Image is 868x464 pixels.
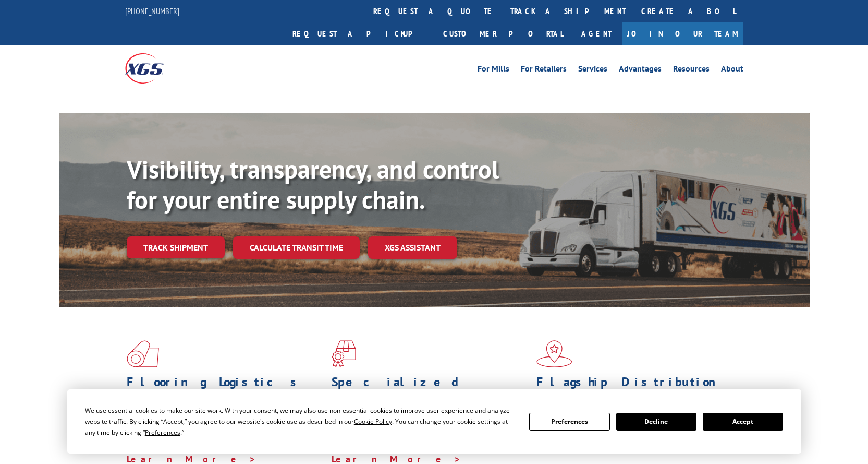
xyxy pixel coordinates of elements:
img: xgs-icon-total-supply-chain-intelligence-red [127,340,159,367]
a: About [721,65,743,76]
a: Services [578,65,607,76]
a: XGS ASSISTANT [368,236,457,259]
h1: Specialized Freight Experts [332,376,529,406]
button: Accept [703,413,783,431]
a: Resources [673,65,710,76]
div: We use essential cookies to make our site work. With your consent, we may also use non-essential ... [85,405,517,438]
div: Cookie Consent Prompt [67,389,801,454]
a: Calculate transit time [233,236,360,259]
a: For Retailers [521,65,567,76]
a: Track shipment [127,236,225,258]
span: Preferences [145,428,180,437]
b: Visibility, transparency, and control for your entire supply chain. [127,153,499,216]
a: Request a pickup [285,22,435,45]
h1: Flooring Logistics Solutions [127,376,324,406]
a: Agent [571,22,622,45]
a: Advantages [619,65,662,76]
h1: Flagship Distribution Model [536,376,733,406]
span: Cookie Policy [354,417,392,426]
img: xgs-icon-focused-on-flooring-red [332,340,356,367]
button: Decline [616,413,696,431]
a: Join Our Team [622,22,743,45]
a: Customer Portal [435,22,571,45]
button: Preferences [529,413,609,431]
a: For Mills [478,65,509,76]
a: [PHONE_NUMBER] [125,6,179,16]
img: xgs-icon-flagship-distribution-model-red [536,340,572,367]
